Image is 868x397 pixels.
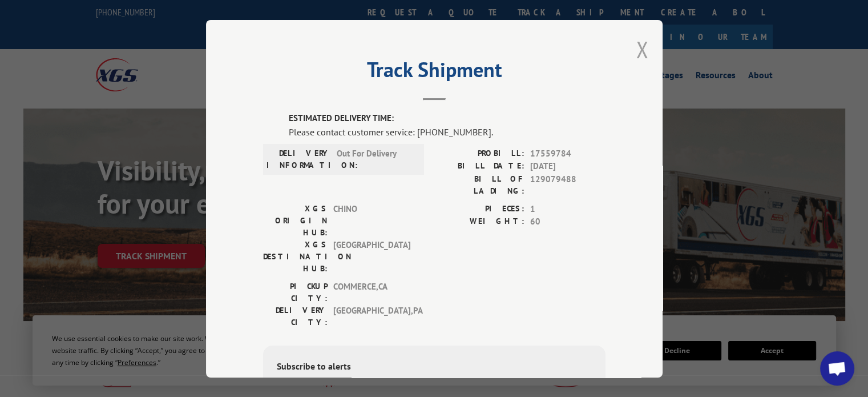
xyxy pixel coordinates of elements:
label: BILL OF LADING: [434,173,524,197]
label: PROBILL: [434,147,524,160]
button: Close modal [636,34,648,65]
label: DELIVERY INFORMATION: [267,147,331,171]
span: Out For Delivery [337,147,414,171]
div: Subscribe to alerts [277,359,592,375]
label: XGS DESTINATION HUB: [263,238,328,274]
label: WEIGHT: [434,215,524,228]
span: CHINO [333,202,410,238]
label: PICKUP CITY: [263,280,328,304]
span: 129079488 [530,173,605,197]
span: 17559784 [530,147,605,160]
span: [GEOGRAPHIC_DATA] , PA [333,304,410,328]
span: COMMERCE , CA [333,280,410,304]
span: 1 [530,202,605,215]
label: DELIVERY CITY: [263,304,328,328]
label: ESTIMATED DELIVERY TIME: [289,112,605,125]
span: [DATE] [530,160,605,173]
h2: Track Shipment [263,62,605,83]
a: Open chat [820,351,854,386]
label: BILL DATE: [434,160,524,173]
div: Please contact customer service: [PHONE_NUMBER]. [289,125,605,138]
span: [GEOGRAPHIC_DATA] [333,238,410,274]
label: PIECES: [434,202,524,215]
span: 60 [530,215,605,228]
label: XGS ORIGIN HUB: [263,202,328,238]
